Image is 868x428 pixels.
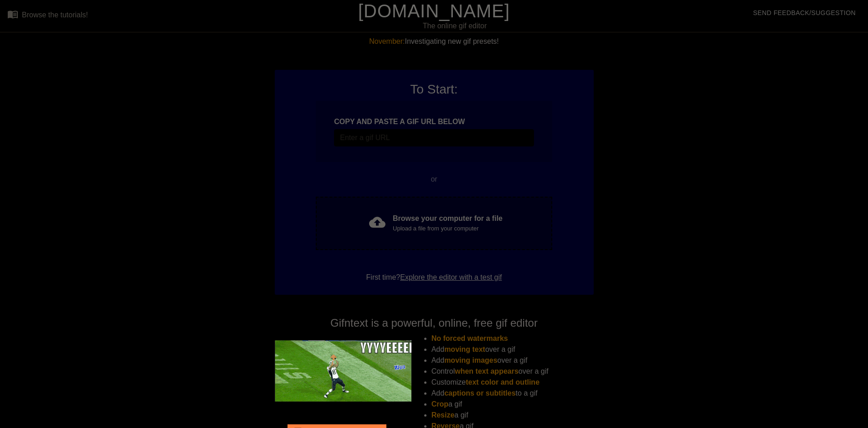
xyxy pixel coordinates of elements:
img: football_small.gif [275,340,411,402]
h4: Gifntext is a powerful, online, free gif editor [275,317,594,330]
input: Username [334,129,534,146]
span: cloud_upload [369,214,385,230]
div: COPY AND PASTE A GIF URL BELOW [334,116,534,127]
span: Send Feedback/Suggestion [753,7,856,19]
button: Send Feedback/Suggestion [746,5,863,21]
span: when text appears [455,367,519,375]
span: November: [369,37,405,45]
li: a gif [431,399,594,410]
span: captions or subtitles [444,389,515,397]
h3: To Start: [287,82,582,97]
span: moving images [444,356,497,364]
li: Customize [431,377,594,388]
div: Browse the tutorials! [22,11,88,19]
li: Control over a gif [431,366,594,377]
span: menu_book [7,9,18,20]
div: or [298,174,570,185]
div: Investigating new gif presets! [275,36,594,47]
a: Explore the editor with a test gif [400,273,502,281]
span: No forced watermarks [431,334,508,342]
li: a gif [431,410,594,421]
li: Add over a gif [431,355,594,366]
span: text color and outline [466,378,539,386]
div: Browse your computer for a file [393,213,503,233]
div: The online gif editor [294,21,616,31]
span: moving text [444,345,485,353]
div: First time? [287,272,582,283]
div: Upload a file from your computer [393,224,503,233]
span: Resize [431,411,455,419]
li: Add to a gif [431,388,594,399]
li: Add over a gif [431,344,594,355]
a: Browse the tutorials! [7,9,88,23]
a: [DOMAIN_NAME] [358,1,510,21]
span: Crop [431,400,448,408]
